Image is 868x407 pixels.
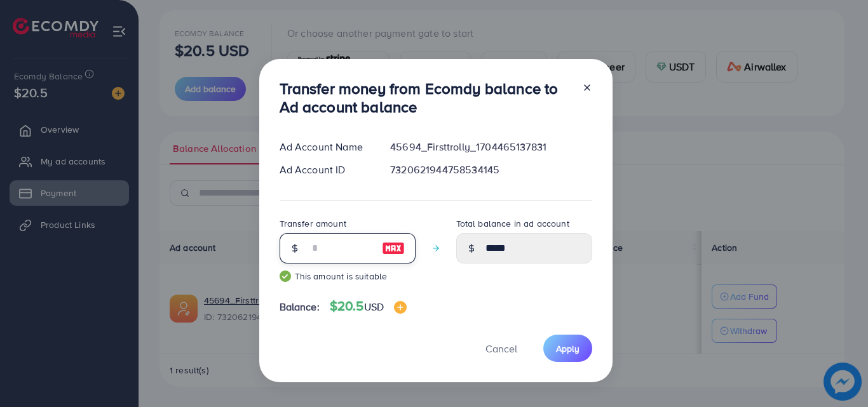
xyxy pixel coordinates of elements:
[364,300,384,314] span: USD
[280,270,416,283] small: This amount is suitable
[543,335,592,362] button: Apply
[394,301,407,314] img: image
[380,140,602,154] div: 45694_Firsttrolly_1704465137831
[269,163,381,177] div: Ad Account ID
[470,335,533,362] button: Cancel
[382,241,405,256] img: image
[456,217,569,230] label: Total balance in ad account
[280,79,572,116] h3: Transfer money from Ecomdy balance to Ad account balance
[280,270,291,282] img: guide
[269,140,381,154] div: Ad Account Name
[330,298,407,314] h4: $20.5
[556,342,580,355] span: Apply
[280,217,346,230] label: Transfer amount
[485,342,517,356] span: Cancel
[380,163,602,177] div: 7320621944758534145
[280,300,320,314] span: Balance:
